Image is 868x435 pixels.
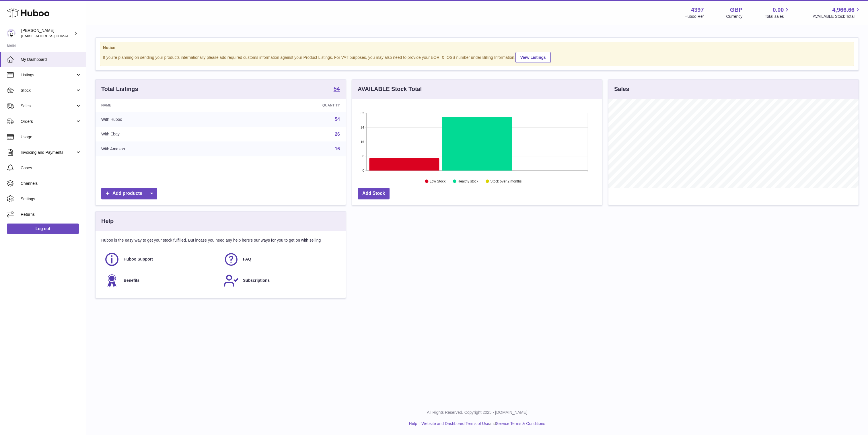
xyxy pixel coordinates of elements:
[232,99,346,112] th: Quantity
[362,154,364,158] text: 8
[96,127,232,142] td: With Ebay
[21,181,81,186] span: Channels
[691,6,704,14] strong: 4397
[726,14,743,19] div: Currency
[21,34,84,38] span: [EMAIL_ADDRESS][DOMAIN_NAME]
[91,410,863,415] p: All Rights Reserved. Copyright 2025 - [DOMAIN_NAME]
[335,146,340,151] a: 16
[7,224,79,234] a: Log out
[515,52,551,63] a: View Listings
[813,6,861,19] a: 4,966.66 AVAILABLE Stock Total
[730,6,742,14] strong: GBP
[223,252,337,267] a: FAQ
[765,6,790,19] a: 0.00 Total sales
[104,273,218,288] a: Benefits
[243,257,251,262] span: FAQ
[21,150,75,155] span: Invoicing and Payments
[124,257,153,262] span: Huboo Support
[101,188,157,199] a: Add products
[496,421,545,426] a: Service Terms & Conditions
[21,103,75,109] span: Sales
[430,179,446,183] text: Low Stock
[361,111,364,115] text: 32
[96,141,232,156] td: With Amazon
[21,212,81,217] span: Returns
[223,273,337,288] a: Subscriptions
[21,72,75,78] span: Listings
[421,421,489,426] a: Website and Dashboard Terms of Use
[21,119,75,124] span: Orders
[243,278,270,283] span: Subscriptions
[103,51,851,63] div: If you're planning on sending your products internationally please add required customs informati...
[7,29,15,38] img: drumnnbass@gmail.com
[21,196,81,202] span: Settings
[362,169,364,172] text: 0
[490,179,521,183] text: Stock over 2 months
[765,14,790,19] span: Total sales
[103,45,851,51] strong: Notice
[334,86,340,93] a: 54
[96,112,232,127] td: With Huboo
[101,238,340,243] p: Huboo is the easy way to get your stock fulfilled. But incase you need any help here's our ways f...
[685,14,704,19] div: Huboo Ref
[21,165,81,171] span: Cases
[124,278,139,283] span: Benefits
[419,421,545,426] li: and
[458,179,478,183] text: Healthy stock
[361,126,364,129] text: 24
[21,28,73,39] div: [PERSON_NAME]
[358,85,422,93] h3: AVAILABLE Stock Total
[409,421,417,426] a: Help
[21,134,81,140] span: Usage
[773,6,784,14] span: 0.00
[96,99,232,112] th: Name
[21,88,75,93] span: Stock
[104,252,218,267] a: Huboo Support
[335,117,340,122] a: 54
[361,140,364,143] text: 16
[614,85,629,93] h3: Sales
[101,217,114,225] h3: Help
[832,6,855,14] span: 4,966.66
[358,188,390,199] a: Add Stock
[334,86,340,92] strong: 54
[813,14,861,19] span: AVAILABLE Stock Total
[335,132,340,137] a: 26
[21,57,81,62] span: My Dashboard
[101,85,138,93] h3: Total Listings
